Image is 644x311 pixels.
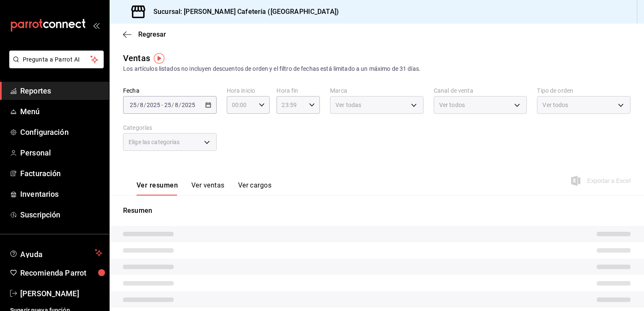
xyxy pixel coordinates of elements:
[123,125,217,131] label: Categorías
[23,55,91,64] span: Pregunta a Parrot AI
[154,53,164,64] img: Tooltip marker
[9,51,104,68] button: Pregunta a Parrot AI
[140,102,144,108] input: --
[276,88,320,94] label: Hora fin
[123,64,631,73] div: Los artículos listados no incluyen descuentos de orden y el filtro de fechas está limitado a un m...
[20,248,91,258] span: Ayuda
[20,267,102,279] span: Recomienda Parrot
[123,88,217,94] label: Fecha
[335,101,361,109] span: Ver todas
[137,181,178,196] button: Ver resumen
[129,102,137,108] input: --
[20,209,102,220] span: Suscripción
[146,102,161,108] input: ----
[137,102,140,108] span: /
[20,85,102,97] span: Reportes
[20,126,102,138] span: Configuración
[174,102,179,108] input: --
[123,206,631,216] p: Resumen
[137,181,271,196] div: navigation tabs
[20,106,102,117] span: Menú
[434,88,527,94] label: Canal de venta
[181,102,196,108] input: ----
[129,138,180,146] span: Elige las categorías
[227,88,270,94] label: Hora inicio
[439,101,465,109] span: Ver todos
[6,61,104,70] a: Pregunta a Parrot AI
[330,88,424,94] label: Marca
[93,22,99,29] button: open_drawer_menu
[20,147,102,158] span: Personal
[144,102,146,108] span: /
[191,181,225,196] button: Ver ventas
[172,102,174,108] span: /
[238,181,272,196] button: Ver cargos
[147,7,339,17] h3: Sucursal: [PERSON_NAME] Cafetería ([GEOGRAPHIC_DATA])
[542,101,568,109] span: Ver todos
[123,30,166,38] button: Regresar
[164,102,172,108] input: --
[20,168,102,179] span: Facturación
[537,88,631,94] label: Tipo de orden
[123,52,150,64] div: Ventas
[138,30,166,38] span: Regresar
[20,188,102,200] span: Inventarios
[161,102,163,108] span: -
[20,288,102,299] span: [PERSON_NAME]
[179,102,181,108] span: /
